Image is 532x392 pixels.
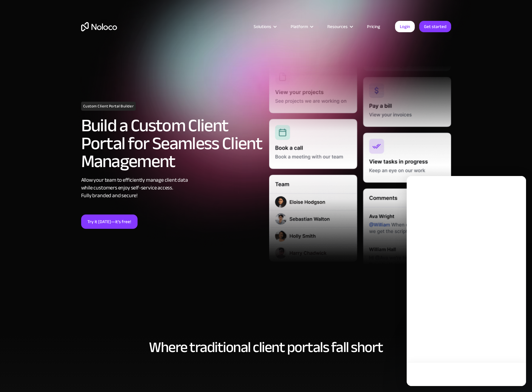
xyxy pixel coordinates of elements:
[81,22,117,31] a: home
[254,23,271,30] div: Solutions
[81,214,138,229] a: Try it [DATE]—it’s free!
[81,176,263,200] div: Allow your team to efficiently manage client data while customers enjoy self-service access. Full...
[327,23,348,30] div: Resources
[246,23,283,30] div: Solutions
[81,339,451,355] h2: Where traditional client portals fall short
[320,23,360,30] div: Resources
[360,23,388,30] a: Pricing
[291,23,308,30] div: Platform
[419,21,451,32] a: Get started
[395,21,415,32] a: Login
[81,102,136,111] h1: Custom Client Portal Builder
[283,23,320,30] div: Platform
[81,117,263,170] h2: Build a Custom Client Portal for Seamless Client Management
